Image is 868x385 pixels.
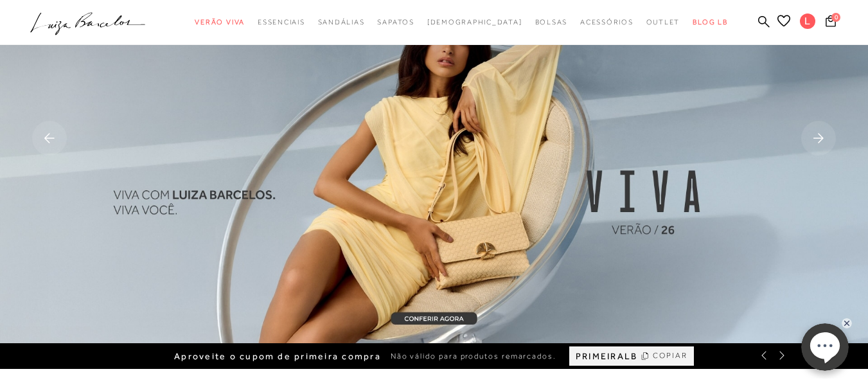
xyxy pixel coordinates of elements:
span: Essenciais [258,18,305,26]
a: categoryNavScreenReaderText [195,10,245,34]
a: BLOG LB [693,10,727,34]
span: 0 [831,13,840,22]
span: Sandálias [318,18,365,26]
a: categoryNavScreenReaderText [535,10,568,34]
span: Verão Viva [195,18,245,26]
a: categoryNavScreenReaderText [377,10,414,34]
a: categoryNavScreenReaderText [258,10,305,34]
span: Sapatos [377,18,414,26]
a: categoryNavScreenReaderText [646,10,680,34]
a: noSubCategoriesText [427,10,522,34]
button: L [794,13,822,33]
span: Bolsas [535,18,568,26]
span: BLOG LB [693,18,727,26]
span: Aproveite o cupom de primeira compra [174,351,381,362]
span: Acessórios [580,18,633,26]
span: L [800,13,815,29]
span: COPIAR [653,350,687,362]
span: [DEMOGRAPHIC_DATA] [427,18,522,26]
span: PRIMEIRALB [576,351,637,362]
span: Outlet [646,18,680,26]
a: categoryNavScreenReaderText [318,10,365,34]
button: 0 [822,14,840,31]
span: Não válido para produtos remarcados. [391,351,556,362]
a: categoryNavScreenReaderText [580,10,633,34]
